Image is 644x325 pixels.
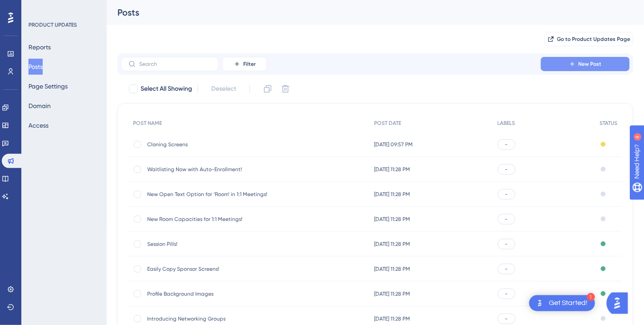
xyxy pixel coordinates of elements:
span: Need Help? [21,2,56,13]
span: Select All Showing [141,84,192,94]
button: Go to Product Updates Page [544,32,633,46]
span: [DATE] 09:57 PM [374,141,413,148]
span: LABELS [498,120,515,127]
span: [DATE] 11:28 PM [374,216,410,223]
span: Profile Background Images [147,290,290,297]
span: - [505,315,508,322]
button: Domain [28,98,51,114]
span: POST NAME [133,120,162,127]
div: 1 [587,293,595,301]
span: [DATE] 11:28 PM [374,191,410,198]
span: Deselect [211,84,236,94]
button: Page Settings [28,78,68,94]
div: PRODUCT UPDATES [28,21,77,28]
div: 4 [62,4,64,12]
span: [DATE] 11:28 PM [374,265,410,273]
img: launcher-image-alternative-text [535,298,545,309]
span: - [505,216,508,223]
span: POST DATE [374,120,401,127]
span: - [505,241,508,248]
span: Easily Copy Sponsor Screens! [147,265,290,273]
button: Filter [222,57,267,71]
button: Access [28,117,48,133]
span: New Open Text Option for ‘Room’ in 1:1 Meetings! [147,191,290,198]
span: [DATE] 11:28 PM [374,166,410,173]
span: Cloning Screens [147,141,290,148]
span: [DATE] 11:28 PM [374,315,410,322]
span: [DATE] 11:28 PM [374,290,410,297]
button: New Post [541,57,630,71]
iframe: UserGuiding AI Assistant Launcher [607,290,633,317]
div: Open Get Started! checklist, remaining modules: 1 [529,295,595,311]
span: - [505,141,508,148]
span: Filter [243,60,256,68]
span: Go to Product Updates Page [557,36,631,43]
span: Session Pills! [147,241,290,248]
span: - [505,166,508,173]
button: Posts [28,59,43,75]
input: Search [139,61,211,67]
span: - [505,191,508,198]
span: New Post [579,60,602,68]
span: [DATE] 11:28 PM [374,241,410,248]
span: New Room Capacities for 1:1 Meetings! [147,216,290,223]
button: Reports [28,39,51,55]
span: Introducing Networking Groups [147,315,290,322]
div: Posts [117,6,611,19]
div: Get Started! [549,298,588,308]
span: - [505,290,508,297]
span: - [505,265,508,273]
span: STATUS [600,120,618,127]
span: Waitlisting Now with Auto-Enrollment! [147,166,290,173]
button: Deselect [203,81,244,97]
